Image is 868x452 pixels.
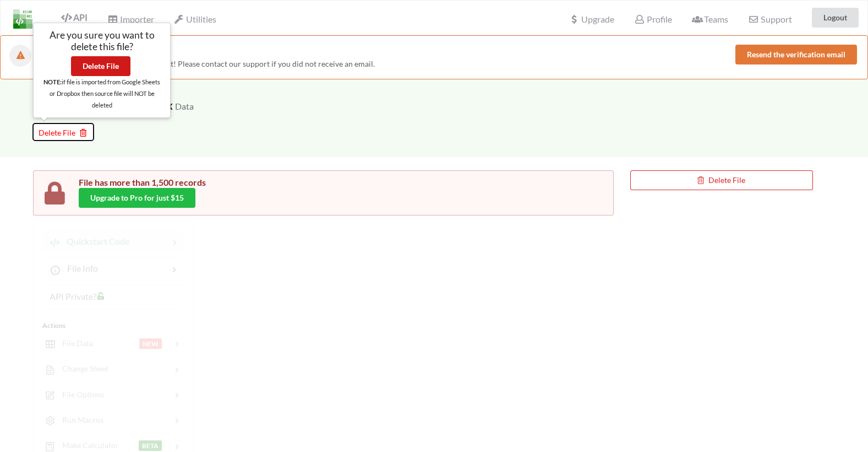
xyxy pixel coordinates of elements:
span: Delete File [39,128,88,137]
button: Resend the verification email [735,45,857,64]
div: File has more than 1,500 records [79,177,602,188]
small: Data [175,101,194,111]
img: LogoIcon.png [13,9,32,29]
span: Upgrade [569,15,614,24]
span: API [61,12,88,23]
button: Delete File [630,170,813,190]
span: Importer [107,14,154,24]
span: Utilities [174,14,216,24]
small: if file is imported from Google Sheets or Dropbox then source file will NOT be deleted [43,78,160,109]
span: Check your email to verify your account! Please contact our support if you did not receive an email. [37,59,375,68]
span: Support [748,15,791,24]
button: Logout [812,8,859,28]
button: Delete File [71,56,130,76]
span: Teams [692,14,728,24]
button: Delete File [33,123,94,141]
button: Upgrade to Pro for just $15 [79,188,195,208]
h5: Are you sure you want to delete this file? [41,29,162,52]
b: NOTE: [43,78,62,85]
span: Profile [634,14,672,24]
